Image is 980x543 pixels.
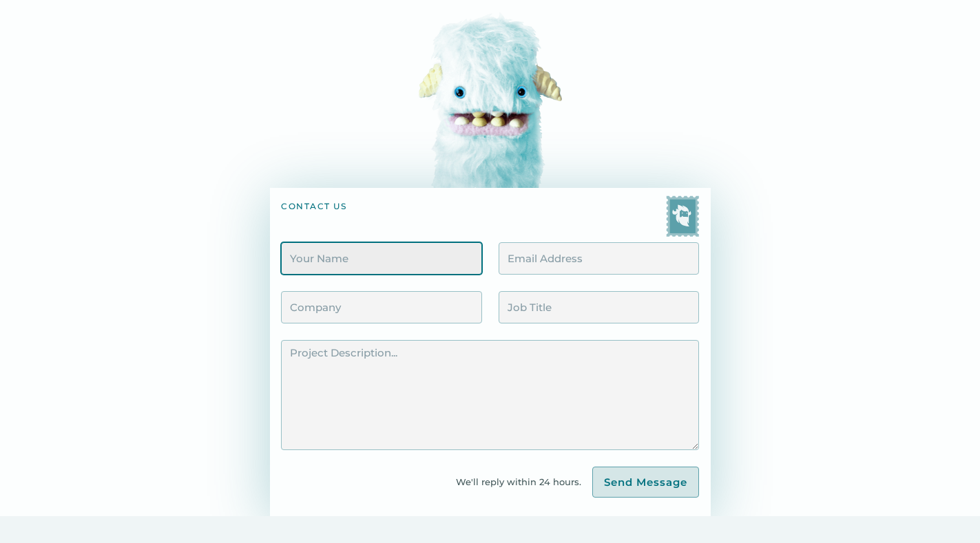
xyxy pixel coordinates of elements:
h1: contact us [281,201,346,237]
div: We'll reply within 24 hours. [456,475,592,489]
input: Job Title [499,291,699,323]
form: Contact Form [281,242,698,498]
input: Send Message [592,467,699,498]
img: Yeti postage stamp [666,195,699,237]
input: Company [281,291,481,323]
input: Your Name [281,242,481,275]
img: A pop-up yeti head! [419,12,562,188]
input: Email Address [499,242,699,275]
